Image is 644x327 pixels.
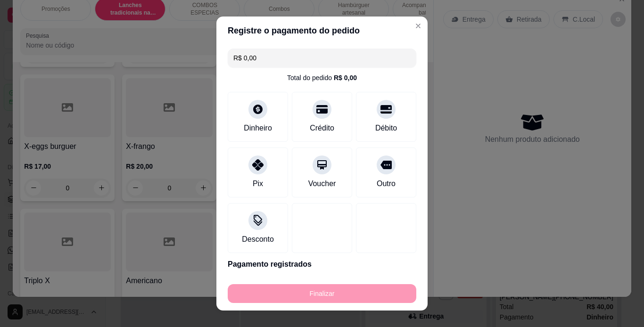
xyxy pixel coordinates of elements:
[411,18,426,33] button: Close
[287,73,357,82] div: Total do pedido
[310,123,334,134] div: Crédito
[228,259,416,270] p: Pagamento registrados
[253,178,263,189] div: Pix
[375,123,397,134] div: Débito
[242,234,274,245] div: Desconto
[244,123,272,134] div: Dinheiro
[377,178,396,189] div: Outro
[216,16,428,45] header: Registre o pagamento do pedido
[308,178,336,189] div: Voucher
[334,73,357,82] div: R$ 0,00
[233,49,411,67] input: Ex.: hambúrguer de cordeiro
